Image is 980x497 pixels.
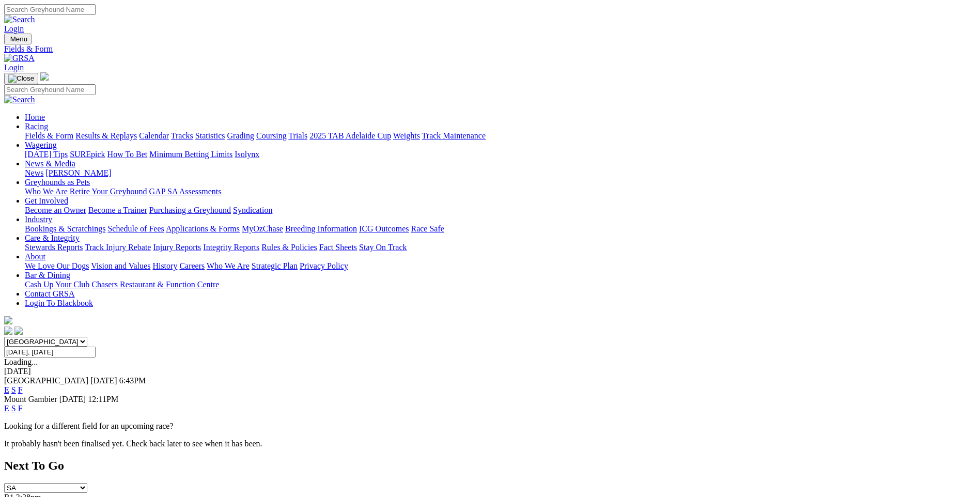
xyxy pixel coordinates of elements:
button: Toggle navigation [4,34,32,44]
a: Applications & Forms [166,224,240,233]
a: Greyhounds as Pets [25,178,90,187]
img: Close [8,74,34,83]
a: Industry [25,215,52,224]
a: Calendar [139,131,169,140]
button: Toggle navigation [4,73,38,84]
a: Breeding Information [285,224,357,233]
div: [DATE] [4,367,976,376]
a: Retire Your Greyhound [70,187,147,196]
a: Minimum Betting Limits [149,150,232,159]
a: Care & Integrity [25,234,80,242]
span: 12:11PM [88,395,118,403]
a: Strategic Plan [252,261,298,270]
a: Bookings & Scratchings [25,224,105,233]
a: S [11,385,16,394]
a: Who We Are [207,261,250,270]
a: Who We Are [25,187,68,196]
a: [DATE] Tips [25,150,68,159]
div: Wagering [25,150,976,159]
a: Chasers Restaurant & Function Centre [91,280,219,289]
a: History [152,261,177,270]
a: About [25,252,45,261]
a: Results & Replays [75,131,137,140]
a: Cash Up Your Club [25,280,89,289]
span: [DATE] [90,376,117,385]
a: How To Bet [107,150,148,159]
a: Schedule of Fees [107,224,164,233]
div: News & Media [25,168,976,178]
a: Wagering [25,141,57,149]
span: Mount Gambier [4,395,57,403]
a: Stay On Track [359,243,407,252]
a: Login [4,63,24,72]
a: Race Safe [411,224,444,233]
div: Racing [25,131,976,141]
a: Vision and Values [91,261,150,270]
a: Home [25,113,45,121]
a: Privacy Policy [300,261,348,270]
a: Track Maintenance [422,131,486,140]
a: Careers [179,261,205,270]
div: About [25,261,976,271]
a: Fields & Form [25,131,73,140]
img: logo-grsa-white.png [40,72,49,81]
a: Become a Trainer [88,206,147,214]
span: 6:43PM [119,376,146,385]
a: Bar & Dining [25,271,70,279]
img: Search [4,15,35,24]
span: [GEOGRAPHIC_DATA] [4,376,88,385]
a: We Love Our Dogs [25,261,89,270]
a: [PERSON_NAME] [45,168,111,177]
input: Search [4,84,96,95]
a: Rules & Policies [261,243,317,252]
div: Greyhounds as Pets [25,187,976,196]
a: Weights [393,131,420,140]
a: Track Injury Rebate [85,243,151,252]
span: Loading... [4,358,38,366]
a: Statistics [195,131,225,140]
a: Stewards Reports [25,243,83,252]
img: twitter.svg [14,327,23,335]
input: Select date [4,347,96,358]
a: Get Involved [25,196,68,205]
a: Login [4,24,24,33]
a: ICG Outcomes [359,224,409,233]
h2: Next To Go [4,459,976,473]
span: Menu [10,35,27,43]
img: logo-grsa-white.png [4,316,12,324]
a: Fact Sheets [319,243,357,252]
img: Search [4,95,35,104]
span: [DATE] [59,395,86,403]
a: Tracks [171,131,193,140]
img: facebook.svg [4,327,12,335]
a: S [11,404,16,413]
a: Racing [25,122,48,131]
a: Grading [227,131,254,140]
a: MyOzChase [242,224,283,233]
a: Become an Owner [25,206,86,214]
a: Syndication [233,206,272,214]
a: SUREpick [70,150,105,159]
p: Looking for a different field for an upcoming race? [4,422,976,431]
a: News & Media [25,159,75,168]
div: Industry [25,224,976,234]
a: F [18,404,23,413]
a: Fields & Form [4,44,976,54]
partial: It probably hasn't been finalised yet. Check back later to see when it has been. [4,439,262,448]
a: Integrity Reports [203,243,259,252]
img: GRSA [4,54,35,63]
a: Injury Reports [153,243,201,252]
a: Coursing [256,131,287,140]
a: GAP SA Assessments [149,187,222,196]
a: Trials [288,131,307,140]
div: Care & Integrity [25,243,976,252]
a: News [25,168,43,177]
a: F [18,385,23,394]
a: Purchasing a Greyhound [149,206,231,214]
a: Isolynx [235,150,259,159]
a: E [4,404,9,413]
a: Contact GRSA [25,289,74,298]
div: Bar & Dining [25,280,976,289]
a: 2025 TAB Adelaide Cup [309,131,391,140]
